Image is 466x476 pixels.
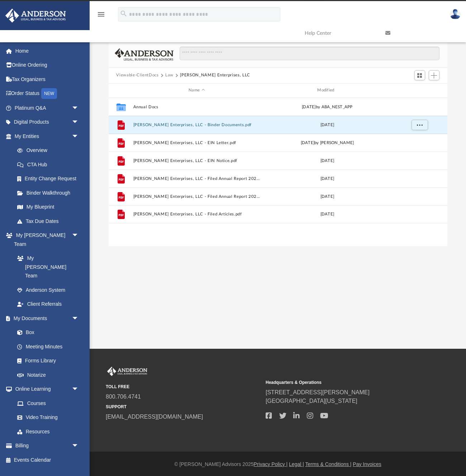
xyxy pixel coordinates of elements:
[10,283,86,297] a: Anderson System
[120,10,128,18] i: search
[5,453,90,467] a: Events Calendar
[41,88,57,99] div: NEW
[414,70,425,80] button: Switch to Grid View
[106,367,149,376] img: Anderson Advisors Platinum Portal
[133,176,260,181] button: [PERSON_NAME] Enterprises, LLC - Filed Annual Report 2022.pdf
[10,410,82,425] a: Video Training
[263,139,391,146] div: [DATE] by [PERSON_NAME]
[10,172,90,186] a: Entity Change Request
[10,339,86,354] a: Meeting Minutes
[10,214,90,228] a: Tax Due Dates
[5,101,90,115] a: Platinum Q&Aarrow_drop_down
[266,389,370,395] a: [STREET_ADDRESS][PERSON_NAME]
[90,461,466,468] div: © [PERSON_NAME] Advisors 2025
[263,193,391,200] div: [DATE]
[97,14,105,19] a: menu
[429,70,439,80] button: Add
[10,251,82,283] a: My [PERSON_NAME] Team
[263,104,391,110] div: [DATE] by ABA_NEST_APP
[97,10,105,19] i: menu
[5,44,90,58] a: Home
[106,414,203,420] a: [EMAIL_ADDRESS][DOMAIN_NAME]
[10,297,86,311] a: Client Referrals
[10,368,86,382] a: Notarize
[263,175,391,182] div: [DATE]
[289,461,304,467] a: Legal |
[72,115,86,130] span: arrow_drop_down
[263,122,391,128] div: [DATE]
[263,211,391,218] div: [DATE]
[180,47,439,60] input: Search files and folders
[133,87,260,94] div: Name
[266,379,420,386] small: Headquarters & Operations
[133,140,260,145] button: [PERSON_NAME] Enterprises, LLC - EIN Letter.pdf
[111,87,129,94] div: id
[10,200,86,214] a: My Blueprint
[450,9,461,19] img: User Pic
[10,424,86,439] a: Resources
[353,461,381,467] a: Pay Invoices
[263,157,391,164] div: [DATE]
[133,158,260,163] button: [PERSON_NAME] Enterprises, LLC - EIN Notice.pdf
[266,398,357,404] a: [GEOGRAPHIC_DATA][US_STATE]
[263,87,391,94] div: Modified
[254,461,288,467] a: Privacy Policy |
[10,186,90,200] a: Binder Walkthrough
[133,194,260,199] button: [PERSON_NAME] Enterprises, LLC - Filed Annual Report 2023.pdf
[109,98,447,246] div: grid
[106,384,261,390] small: TOLL FREE
[10,325,82,340] a: Box
[10,354,82,368] a: Forms Library
[72,311,86,326] span: arrow_drop_down
[10,157,90,172] a: CTA Hub
[5,439,90,453] a: Billingarrow_drop_down
[3,9,68,23] img: Anderson Advisors Platinum Portal
[72,129,86,144] span: arrow_drop_down
[72,101,86,115] span: arrow_drop_down
[10,396,86,410] a: Courses
[5,58,90,72] a: Online Ordering
[72,382,86,397] span: arrow_drop_down
[133,104,260,109] button: Annual Docs
[305,461,352,467] a: Terms & Conditions |
[10,143,90,158] a: Overview
[106,394,141,400] a: 800.706.4741
[180,72,250,78] button: [PERSON_NAME] Enterprises, LLC
[72,228,86,243] span: arrow_drop_down
[411,119,428,130] button: More options
[5,129,90,143] a: My Entitiesarrow_drop_down
[106,404,261,410] small: SUPPORT
[133,212,260,216] button: [PERSON_NAME] Enterprises, LLC - Filed Articles.pdf
[5,115,90,129] a: Digital Productsarrow_drop_down
[133,122,260,127] button: [PERSON_NAME] Enterprises, LLC - Binder Documents.pdf
[72,439,86,453] span: arrow_drop_down
[5,228,86,251] a: My [PERSON_NAME] Teamarrow_drop_down
[5,311,86,325] a: My Documentsarrow_drop_down
[299,19,380,47] a: Help Center
[116,72,158,78] button: Viewable-ClientDocs
[5,86,90,101] a: Order StatusNEW
[5,72,90,86] a: Tax Organizers
[165,72,173,78] button: Law
[5,382,86,396] a: Online Learningarrow_drop_down
[394,87,444,94] div: id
